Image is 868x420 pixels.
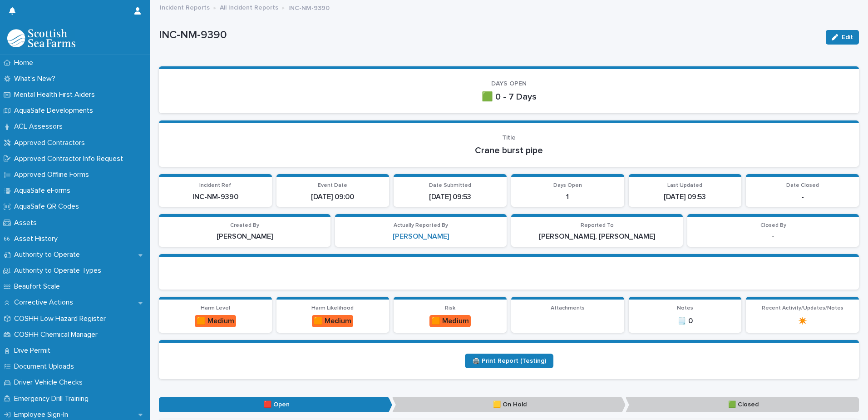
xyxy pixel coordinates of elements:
[502,135,516,141] span: Title
[553,183,582,188] span: Days Open
[472,358,546,364] span: 🖨️ Print Report (Testing)
[429,183,471,188] span: Date Submitted
[170,145,848,156] p: Crane burst pipe
[10,219,44,227] p: Assets
[230,223,259,228] span: Created By
[10,202,86,211] p: AquaSafe QR Codes
[634,193,736,201] p: [DATE] 09:53
[10,235,65,243] p: Asset History
[10,266,108,275] p: Authority to Operate Types
[10,378,90,387] p: Driver Vehicle Checks
[10,250,87,259] p: Authority to Operate
[826,30,859,45] button: Edit
[429,315,471,327] div: 🟧 Medium
[10,90,102,99] p: Mental Health First Aiders
[10,362,81,371] p: Document Uploads
[693,232,853,241] p: -
[311,305,354,311] span: Harm Likelihood
[392,397,626,412] p: 🟨 On Hold
[751,193,853,201] p: -
[160,2,210,12] a: Incident Reports
[634,317,736,325] p: 🗒️ 0
[10,315,113,323] p: COSHH Low Hazard Register
[10,75,63,83] p: What's New?
[164,232,325,241] p: [PERSON_NAME]
[10,122,70,131] p: ACL Assessors
[842,34,853,40] span: Edit
[7,29,75,47] img: bPIBxiqnSb2ggTQWdOVV
[10,106,100,115] p: AquaSafe Developments
[491,80,527,87] span: DAYS OPEN
[10,139,92,147] p: Approved Contractors
[10,282,67,291] p: Beaufort Scale
[760,223,786,228] span: Closed By
[282,193,384,201] p: [DATE] 09:00
[195,315,236,327] div: 🟧 Medium
[626,397,859,412] p: 🟩 Closed
[199,183,231,188] span: Incident Ref
[10,346,58,355] p: Dive Permit
[751,317,853,325] p: ✴️
[394,223,448,228] span: Actually Reported By
[318,183,347,188] span: Event Date
[10,155,130,163] p: Approved Contractor Info Request
[288,2,330,12] p: INC-NM-9390
[399,193,501,201] p: [DATE] 09:53
[393,232,449,241] a: [PERSON_NAME]
[667,183,702,188] span: Last Updated
[164,193,266,201] p: INC-NM-9390
[677,305,693,311] span: Notes
[445,305,455,311] span: Risk
[517,232,677,241] p: [PERSON_NAME], [PERSON_NAME]
[10,186,78,195] p: AquaSafe eForms
[10,170,96,179] p: Approved Offline Forms
[312,315,353,327] div: 🟧 Medium
[762,305,843,311] span: Recent Activity/Updates/Notes
[10,330,105,339] p: COSHH Chemical Manager
[10,298,80,307] p: Corrective Actions
[465,354,553,368] a: 🖨️ Print Report (Testing)
[201,305,230,311] span: Harm Level
[159,397,392,412] p: 🟥 Open
[159,29,819,42] p: INC-NM-9390
[10,59,40,67] p: Home
[220,2,278,12] a: All Incident Reports
[786,183,819,188] span: Date Closed
[517,193,619,201] p: 1
[10,410,75,419] p: Employee Sign-In
[10,395,96,403] p: Emergency Drill Training
[551,305,585,311] span: Attachments
[170,91,848,102] p: 🟩 0 - 7 Days
[581,223,614,228] span: Reported To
